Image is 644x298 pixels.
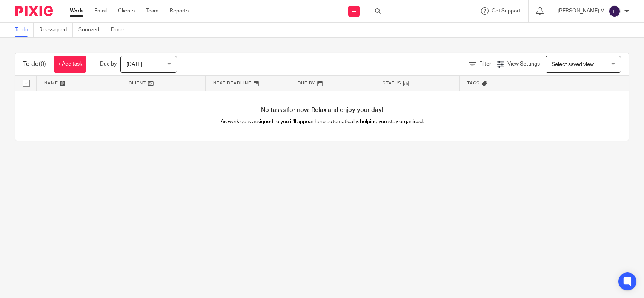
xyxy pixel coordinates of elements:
[552,62,594,67] span: Select saved view
[609,5,621,17] img: svg%3E
[169,118,475,125] p: As work gets assigned to you it'll appear here automatically, helping you stay organised.
[15,6,53,16] img: Pixie
[558,7,605,15] p: [PERSON_NAME] M
[479,61,491,67] span: Filter
[70,7,83,15] a: Work
[54,56,86,73] a: + Add task
[146,7,158,15] a: Team
[94,7,107,15] a: Email
[170,7,189,15] a: Reports
[118,7,135,15] a: Clients
[39,23,73,37] a: Reassigned
[78,23,105,37] a: Snoozed
[467,81,480,85] span: Tags
[39,61,46,67] span: (0)
[23,60,46,68] h1: To do
[15,23,34,37] a: To do
[111,23,129,37] a: Done
[492,8,521,14] span: Get Support
[15,106,629,114] h4: No tasks for now. Relax and enjoy your day!
[126,62,142,67] span: [DATE]
[100,60,117,68] p: Due by
[507,61,540,67] span: View Settings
